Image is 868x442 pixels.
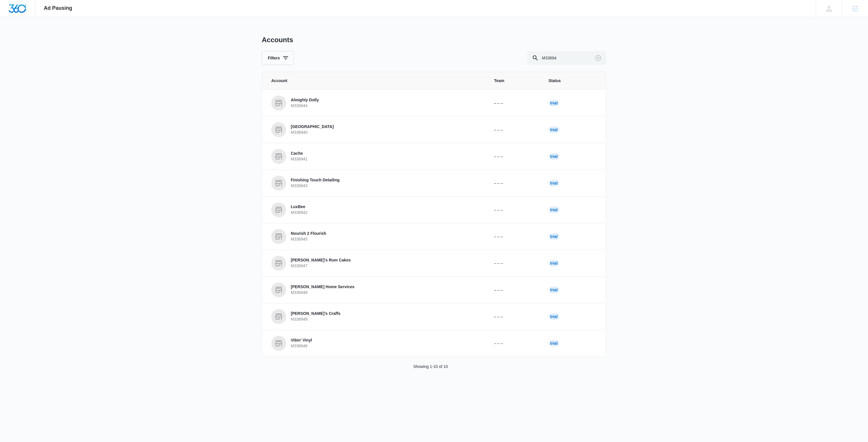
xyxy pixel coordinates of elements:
[271,282,480,297] a: [PERSON_NAME] Home ServicesM336948
[413,364,448,370] p: Showing 1-10 of 10
[494,340,535,346] p: – – –
[291,338,312,343] p: Vibin’ Vinyl
[527,51,606,65] input: Search By Account Number
[271,229,480,244] a: Nourish 2 FlourishM336945
[494,314,535,320] p: – – –
[291,103,319,109] p: M336944
[271,202,480,217] a: LuxBeeM336942
[549,313,559,320] div: Trial
[494,234,535,240] p: – – –
[271,176,480,191] a: Finishing Touch DetailingM336943
[291,151,307,156] p: Cache
[494,154,535,160] p: – – –
[549,153,559,160] div: Trial
[271,149,480,164] a: CacheM336941
[262,36,293,44] h1: Accounts
[494,287,535,293] p: – – –
[271,309,480,324] a: [PERSON_NAME]’s CraffsM336949
[549,78,597,84] span: Status
[291,236,326,242] p: M336945
[549,100,559,106] div: Trial
[549,233,559,240] div: Trial
[594,53,603,63] button: Clear
[271,78,480,84] span: Account
[291,290,354,296] p: M336948
[291,257,351,263] p: [PERSON_NAME]'s Rum Cakes
[271,122,480,137] a: [GEOGRAPHIC_DATA]M336940
[291,343,312,349] p: M336946
[291,311,340,317] p: [PERSON_NAME]’s Craffs
[44,5,72,11] span: Ad Pausing
[291,124,334,130] p: [GEOGRAPHIC_DATA]
[494,127,535,133] p: – – –
[494,100,535,106] p: – – –
[549,260,559,267] div: Trial
[291,97,319,103] p: Almighty Dolly
[549,126,559,133] div: Trial
[291,263,351,269] p: M336947
[494,78,535,84] span: Team
[291,204,307,210] p: LuxBee
[291,210,307,216] p: M336942
[291,130,334,135] p: M336940
[549,180,559,187] div: Trial
[291,177,340,183] p: Finishing Touch Detailing
[494,180,535,186] p: – – –
[291,317,340,322] p: M336949
[291,231,326,236] p: Nourish 2 Flourish
[271,96,480,110] a: Almighty DollyM336944
[291,183,340,189] p: M336943
[291,156,307,162] p: M336941
[494,207,535,213] p: – – –
[291,284,354,290] p: [PERSON_NAME] Home Services
[494,260,535,266] p: – – –
[549,340,559,347] div: Trial
[271,256,480,271] a: [PERSON_NAME]'s Rum CakesM336947
[262,51,294,65] button: Filters
[549,206,559,213] div: Trial
[271,336,480,351] a: Vibin’ VinylM336946
[549,286,559,293] div: Trial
